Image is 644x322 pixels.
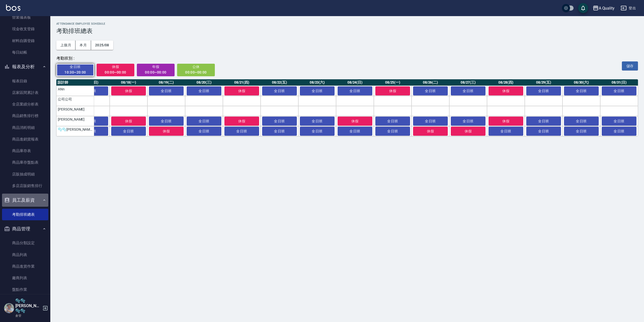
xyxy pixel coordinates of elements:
a: 商品庫存盤點表 [2,157,48,168]
button: 全日班 [300,86,335,95]
span: 全日班 [569,129,594,133]
span: 全日班 [493,129,518,133]
button: 全日班 [187,127,221,136]
td: ANn [56,86,94,96]
span: 全日班 [607,89,632,93]
span: 休假 [116,119,141,123]
button: 休假 [224,117,259,126]
button: 全日班 [262,127,297,136]
th: 08/20(三) [185,79,223,86]
span: 全日班 [569,89,594,93]
button: 商品管理 [2,222,48,235]
a: 商品進貨作業 [2,261,48,272]
button: 全日班 [149,86,184,95]
a: 營業儀表板 [2,12,48,23]
button: 年假00:00~00:00 [137,64,175,76]
a: 店家區間累計表 [2,87,48,98]
th: 08/29(五) [525,79,562,86]
span: 全日班 [607,129,632,133]
a: 每日結帳 [2,47,48,58]
span: 休假 [456,129,481,133]
span: 全日班 [607,119,632,123]
span: 全日班 [267,119,292,123]
button: 休假 [224,86,259,95]
button: 本月 [75,41,91,50]
button: 休假 [149,127,184,136]
a: 全店業績分析表 [2,98,48,110]
button: 休假 [375,86,410,95]
a: 廠商列表 [2,272,48,284]
div: 00:00~00:00 [181,69,212,76]
button: 休假 [451,127,486,136]
button: 全日班 [111,127,146,136]
span: 全日班 [456,119,481,123]
span: 全日班 [342,89,368,93]
span: 全日班 [229,129,254,133]
span: 休假 [380,89,405,93]
span: 全日班 [305,119,330,123]
a: 多店店販銷售排行 [2,180,48,192]
span: 休假 [116,89,141,93]
button: 全日班 [564,127,599,136]
span: 全日班 [267,129,292,133]
span: 全日班 [116,129,141,133]
span: 全日班 [531,119,556,123]
button: 全日班 [526,86,561,95]
div: 考勤班別 : [56,56,584,61]
h2: ATTENDANCE EMPLOYEE SCHEDULE [56,22,638,25]
button: 登出 [619,4,638,13]
span: 全日班 [531,89,556,93]
a: 商品消耗明細 [2,122,48,133]
th: 08/25(一) [374,79,412,86]
div: A Quality [599,5,615,11]
a: 商品庫存表 [2,145,48,157]
h3: 考勤排班總表 [56,27,638,34]
button: 全日班 [149,117,184,126]
th: 08/21(四) [223,79,261,86]
img: Person [4,303,14,313]
button: 全日班 [338,86,372,95]
button: 全日班 [413,86,448,95]
button: 全日班 [526,117,561,126]
a: 商品列表 [2,249,48,261]
span: 全日班 [531,129,556,133]
button: 休假 [413,127,448,136]
span: 休假 [229,89,254,93]
p: 倉管 [15,313,41,318]
a: 報表目錄 [2,75,48,87]
button: 全日班 [413,117,448,126]
th: 08/26(二) [412,79,449,86]
span: 全日班 [267,89,292,93]
span: 全日班 [380,129,405,133]
button: 全日班 [300,127,335,136]
a: 店販抽成明細 [2,168,48,180]
span: 全日班 [191,129,217,133]
button: 公休00:00~00:00 [177,64,215,76]
span: 年假 [140,64,171,70]
button: 全日班 [187,86,221,95]
span: 休假 [342,119,368,123]
button: A Quality [591,3,617,13]
th: 08/22(五) [261,79,298,86]
span: 全日班 [418,119,443,123]
a: 現金收支登錄 [2,23,48,35]
a: 考勤排班總表 [2,209,48,220]
button: 休假 [111,86,146,95]
span: 休假 [418,129,443,133]
th: 08/30(六) [562,79,600,86]
button: 儲存 [622,61,638,71]
button: 休假 [489,86,523,95]
span: 全日班 [191,119,217,123]
span: 全日班 [456,89,481,93]
button: 全日班 [564,86,599,95]
th: 08/27(三) [449,79,487,86]
a: 材料自購登錄 [2,35,48,47]
button: 全日班 [300,117,335,126]
button: 員工及薪資 [2,194,48,207]
button: 全日班 [564,117,599,126]
a: 商品分類設定 [2,237,48,249]
a: 商品銷售排行榜 [2,110,48,122]
button: 全日班 [262,117,297,126]
button: 全日班 [451,117,486,126]
td: 🫧🫧[PERSON_NAME]🫧🫧 [56,126,94,136]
